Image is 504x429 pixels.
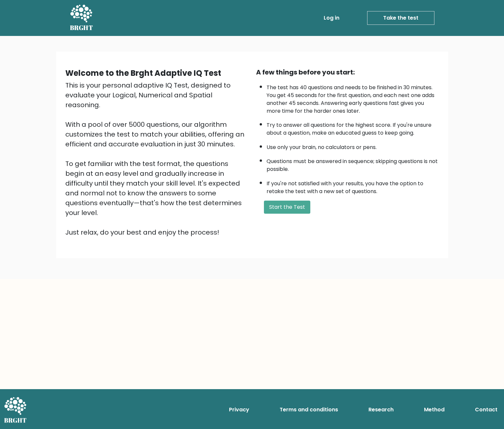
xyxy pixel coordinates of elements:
[267,118,439,137] li: Try to answer all questions for the highest score. If you're unsure about a question, make an edu...
[366,403,396,416] a: Research
[421,403,447,416] a: Method
[267,140,439,151] li: Use only your brain, no calculators or pens.
[226,403,252,416] a: Privacy
[472,403,500,416] a: Contact
[264,201,310,214] button: Start the Test
[277,403,341,416] a: Terms and conditions
[65,80,248,237] div: This is your personal adaptive IQ Test, designed to evaluate your Logical, Numerical and Spatial ...
[267,176,439,195] li: If you're not satisfied with your results, you have the option to retake the test with a new set ...
[367,11,434,25] a: Take the test
[267,80,439,115] li: The test has 40 questions and needs to be finished in 30 minutes. You get 45 seconds for the firs...
[256,67,439,77] div: A few things before you start:
[267,154,439,173] li: Questions must be answered in sequence; skipping questions is not possible.
[65,68,221,78] b: Welcome to the Brght Adaptive IQ Test
[70,3,93,33] a: BRGHT
[70,24,93,32] h5: BRGHT
[321,11,342,25] a: Log in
